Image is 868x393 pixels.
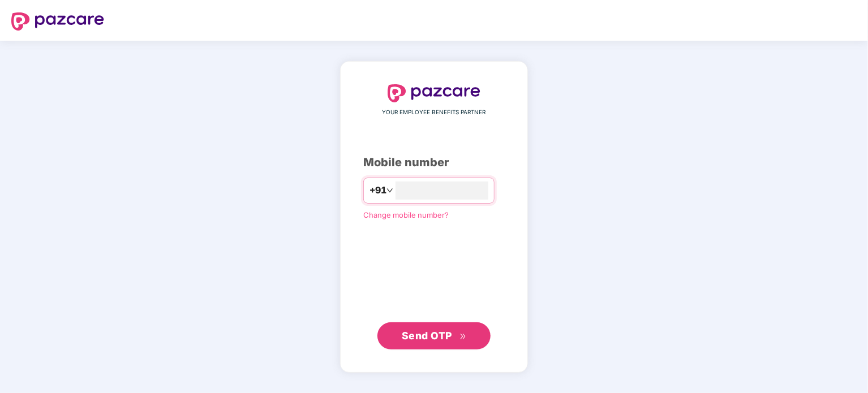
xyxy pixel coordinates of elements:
[363,210,449,219] a: Change mobile number?
[459,333,467,340] span: double-right
[11,12,104,31] img: logo
[402,330,452,342] span: Send OTP
[386,187,393,194] span: down
[383,108,486,117] span: YOUR EMPLOYEE BENEFITS PARTNER
[388,84,480,102] img: logo
[363,154,505,171] div: Mobile number
[369,183,386,197] span: +91
[377,322,491,349] button: Send OTPdouble-right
